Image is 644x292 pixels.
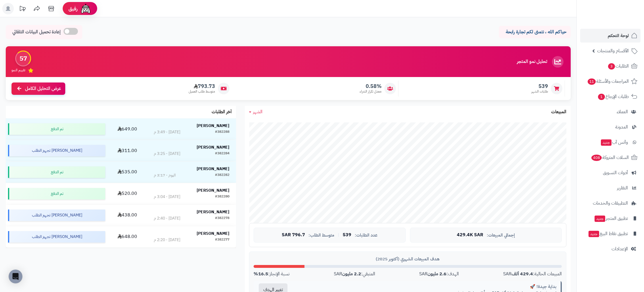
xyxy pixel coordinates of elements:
div: #382282 [215,172,229,178]
a: الطلبات3 [580,59,641,73]
div: [PERSON_NAME] تجهيز الطلب [8,145,105,156]
div: #382278 [215,216,229,221]
td: 438.00 [108,205,147,226]
span: الطلبات [607,62,629,70]
span: 408 [591,154,602,161]
strong: 16.5% [254,270,268,277]
span: عدد الطلبات: [355,233,377,238]
div: #382288 [215,129,229,135]
a: تطبيق نقاط البيعجديد [580,227,641,241]
div: هدف المبيعات الشهري (أكتوبر 2025) [254,256,562,262]
span: طلبات الشهر [531,89,548,94]
a: المدونة [580,120,641,134]
span: 793.73 [189,83,215,89]
div: اليوم - 3:17 م [154,172,176,178]
h3: المبيعات [551,109,566,115]
div: تم الدفع [8,188,105,199]
a: تطبيق المتجرجديد [580,212,641,225]
div: المتبقي: SAR [334,271,375,277]
a: عرض التحليل الكامل [11,82,65,95]
span: 539 [531,83,548,89]
strong: [PERSON_NAME] [197,123,229,129]
div: [DATE] - 3:49 م [154,129,180,135]
div: [DATE] - 2:20 م [154,237,180,243]
strong: 429.4 ألف [511,270,533,277]
span: السلات المتروكة [591,153,629,162]
span: 1 [598,93,605,100]
div: [PERSON_NAME] تجهيز الطلب [8,210,105,221]
a: أدوات التسويق [580,166,641,180]
span: إجمالي المبيعات: [487,233,515,238]
span: العملاء [617,108,628,116]
a: التقارير [580,181,641,195]
span: 796.7 SAR [282,233,305,238]
div: [DATE] - 3:04 م [154,194,180,200]
div: الهدف: SAR [419,271,459,277]
td: 535.00 [108,162,147,183]
strong: [PERSON_NAME] [197,166,229,172]
span: لوحة التحكم [608,32,629,40]
span: معدل تكرار الشراء [360,89,382,94]
h3: آخر الطلبات [212,109,232,115]
td: 648.00 [108,226,147,247]
span: إعادة تحميل البيانات التلقائي [12,29,61,35]
span: 539 [343,233,351,238]
strong: [PERSON_NAME] [197,209,229,215]
div: بداية جيدة! 🚀 [297,284,556,290]
strong: [PERSON_NAME] [197,187,229,193]
span: الأقسام والمنتجات [597,47,629,55]
span: تطبيق المتجر [594,214,628,222]
p: حياكم الله ، نتمنى لكم تجارة رابحة [503,29,566,35]
span: المدونة [615,123,628,131]
a: العملاء [580,105,641,119]
span: رفيق [68,5,78,12]
span: جديد [595,216,605,222]
span: عرض التحليل الكامل [25,85,61,92]
div: [DATE] - 3:25 م [154,151,180,157]
a: وآتس آبجديد [580,135,641,149]
span: متوسط طلب العميل [189,89,215,94]
span: التقارير [617,184,628,192]
div: المبيعات الحالية: SAR [503,271,562,277]
strong: 2.2 مليون [342,270,361,277]
span: الشهر [253,108,262,115]
div: #382284 [215,151,229,157]
div: تم الدفع [8,166,105,178]
div: تم الدفع [8,123,105,135]
strong: [PERSON_NAME] [197,144,229,150]
a: الإعدادات [580,242,641,256]
div: نسبة الإنجاز: [254,271,290,277]
div: #382280 [215,194,229,200]
div: #382277 [215,237,229,243]
a: طلبات الإرجاع1 [580,90,641,103]
img: ai-face.png [80,3,91,14]
a: لوحة التحكم [580,29,641,43]
span: 11 [587,78,596,85]
span: متوسط الطلب: [308,233,334,238]
span: 429.4K SAR [457,233,483,238]
span: وآتس آب [600,138,628,146]
a: تحديثات المنصة [15,3,30,16]
span: تقييم النمو [11,68,25,73]
span: تطبيق نقاط البيع [588,230,628,238]
td: 311.00 [108,140,147,161]
a: المراجعات والأسئلة11 [580,74,641,88]
strong: 2.6 مليون [428,270,446,277]
span: طلبات الإرجاع [597,93,629,101]
a: التطبيقات والخدمات [580,196,641,210]
strong: [PERSON_NAME] [197,230,229,237]
h3: تحليل نمو المتجر [517,59,547,64]
span: جديد [601,139,612,146]
div: Open Intercom Messenger [9,270,22,283]
td: 520.00 [108,183,147,204]
span: المراجعات والأسئلة [587,77,629,85]
span: التطبيقات والخدمات [593,199,628,207]
a: السلات المتروكة408 [580,151,641,164]
a: الشهر [249,109,262,115]
div: [DATE] - 2:40 م [154,216,180,221]
td: 649.00 [108,118,147,140]
img: logo-2.png [605,5,639,17]
span: الإعدادات [612,245,628,253]
span: 0.58% [360,83,382,89]
span: جديد [589,231,599,237]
